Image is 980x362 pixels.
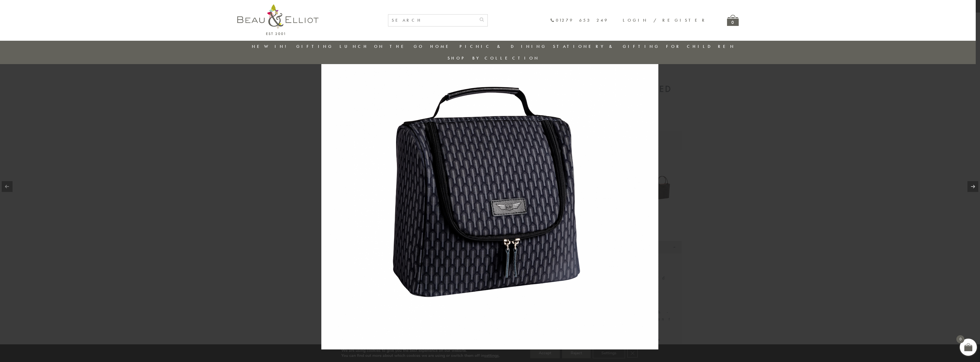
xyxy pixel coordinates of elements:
a: 0 [727,15,739,26]
a: Gifting [296,44,333,49]
a: Stationery & Gifting [553,44,660,49]
a: New in! [252,44,290,49]
a: 01279 653 249 [550,18,609,23]
img: logo [237,4,318,35]
a: Next [967,181,978,192]
a: Lunch On The Go [340,44,424,49]
a: Picnic & Dining [460,44,547,49]
input: SEARCH [388,15,476,26]
img: 36393-Large-lunch-bag-scaled.jpg [321,13,658,349]
a: Home [430,44,453,49]
a: For Children [666,44,735,49]
a: Shop by collection [448,55,540,61]
a: Previous [2,181,13,192]
a: Login / Register [623,17,707,23]
span: 0 [956,335,964,343]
